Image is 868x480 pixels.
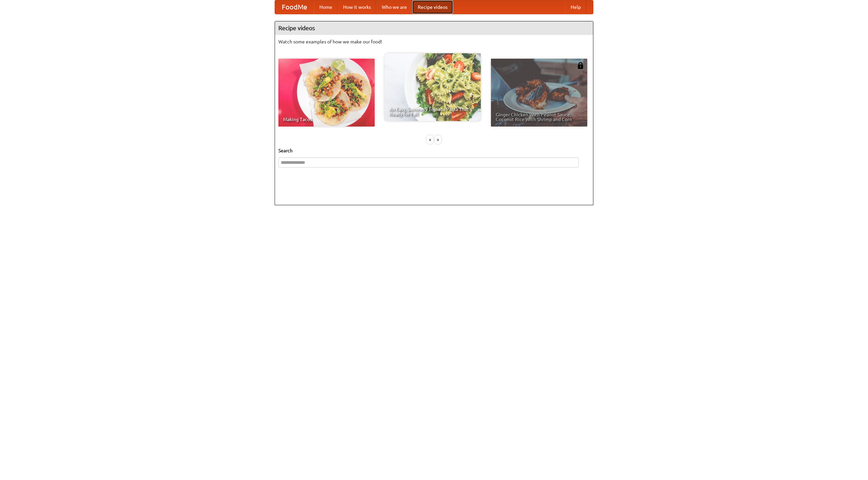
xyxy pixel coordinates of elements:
h4: Recipe videos [275,21,593,35]
h5: Search [278,147,590,154]
span: An Easy, Summery Tomato Pasta That's Ready for Fall [389,107,476,116]
span: Making Tacos [283,117,370,122]
a: Home [314,0,338,14]
a: Recipe videos [412,0,453,14]
img: 483408.png [577,62,584,69]
a: Who we are [376,0,412,14]
p: Watch some examples of how we make our food! [278,38,590,45]
a: An Easy, Summery Tomato Pasta That's Ready for Fall [384,53,481,121]
a: Making Tacos [278,59,375,127]
div: « [427,135,433,144]
a: Help [565,0,586,14]
div: » [435,135,441,144]
a: How it works [338,0,376,14]
a: FoodMe [275,0,314,14]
